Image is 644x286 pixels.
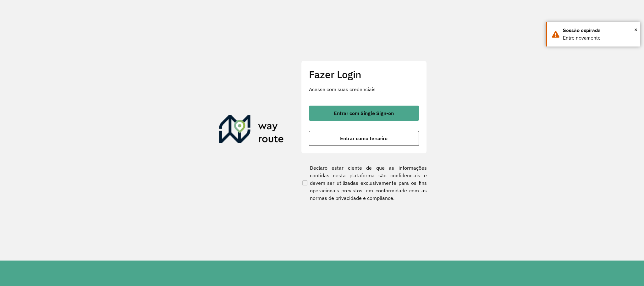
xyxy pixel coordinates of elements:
h2: Fazer Login [309,69,419,80]
img: Roteirizador AmbevTech [219,115,284,146]
button: button [309,131,419,146]
span: × [634,25,637,34]
span: Entrar como terceiro [340,136,388,141]
span: Entrar com Single Sign-on [334,111,394,116]
button: button [309,106,419,121]
button: Close [634,25,637,34]
p: Acesse com suas credenciais [309,85,419,93]
div: Entre novamente [563,34,636,42]
label: Declaro estar ciente de que as informações contidas nesta plataforma são confidenciais e devem se... [301,164,427,202]
div: Sessão expirada [563,27,636,34]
